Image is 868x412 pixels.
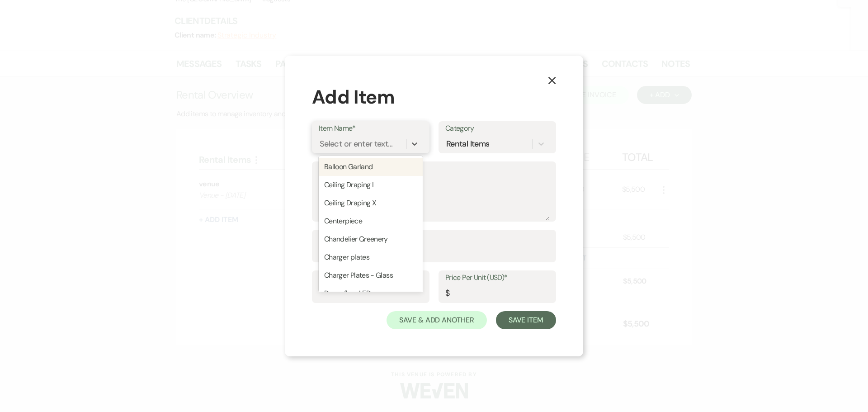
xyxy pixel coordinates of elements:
[319,212,423,230] div: Centerpiece
[319,266,423,284] div: Charger Plates - Glass
[319,176,423,194] div: Ceiling Draping L
[312,83,556,111] div: Add Item
[319,230,423,248] div: Chandelier Greenery
[320,138,392,150] div: Select or enter text...
[319,248,423,266] div: Charger plates
[319,162,549,175] label: Description
[319,158,423,176] div: Balloon Garland
[387,311,487,329] button: Save & Add Another
[446,138,489,150] div: Rental Items
[319,231,549,244] label: Quantity*
[319,122,423,135] label: Item Name*
[496,311,556,329] button: Save Item
[319,284,423,303] div: Dancefloor LED
[445,271,549,284] label: Price Per Unit (USD)*
[445,122,549,135] label: Category
[445,287,449,299] div: $
[319,194,423,212] div: Ceiling Draping X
